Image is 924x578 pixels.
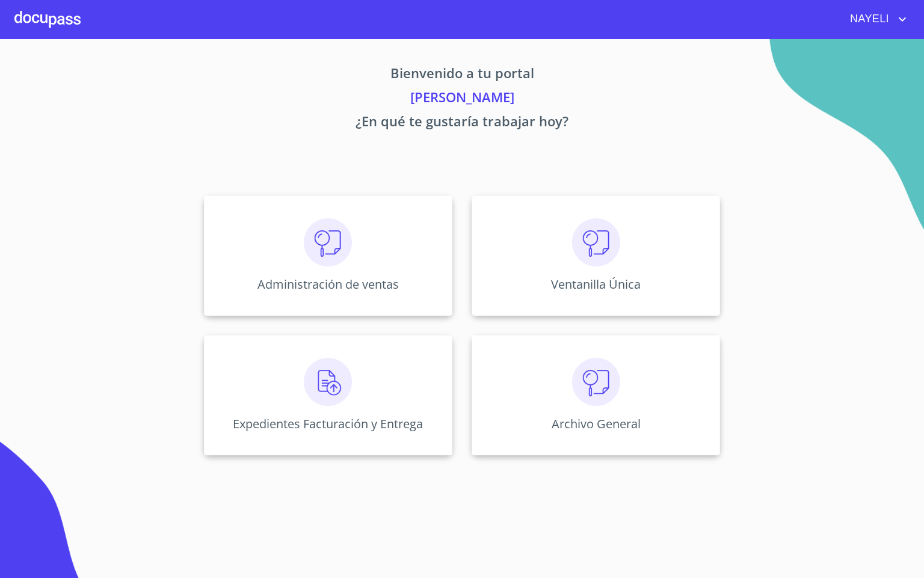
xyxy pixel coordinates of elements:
p: [PERSON_NAME] [91,87,833,111]
button: account of current user [841,10,910,29]
p: Expedientes Facturación y Entrega [233,416,423,432]
p: Administración de ventas [257,276,399,292]
img: consulta.png [572,358,620,406]
p: Ventanilla Única [551,276,641,292]
img: consulta.png [304,218,352,266]
p: Bienvenido a tu portal [91,63,833,87]
p: ¿En qué te gustaría trabajar hoy? [91,111,833,135]
p: Archivo General [552,416,641,432]
img: carga.png [304,358,352,406]
span: NAYELI [841,10,895,29]
img: consulta.png [572,218,620,266]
